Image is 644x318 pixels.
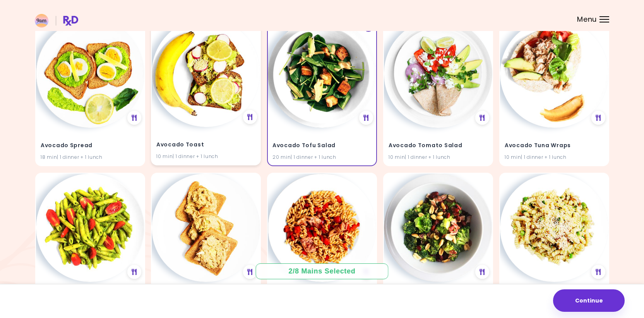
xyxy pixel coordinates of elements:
div: See Meal Plan [359,111,373,125]
button: Continue [553,289,625,312]
div: 10 min | 1 dinner + 1 lunch [156,153,255,160]
div: 20 min | 1 dinner + 1 lunch [272,153,372,161]
div: 18 min | 1 dinner + 1 lunch [41,153,140,161]
div: See Meal Plan [127,265,141,278]
div: See Meal Plan [243,110,257,124]
div: See Meal Plan [475,265,489,278]
div: See Meal Plan [243,265,257,278]
h4: Avocado Tomato Salad [389,140,488,152]
h4: Avocado Tuna Wraps [505,140,604,152]
div: See Meal Plan [591,265,605,278]
h4: Avocado Toast [156,139,255,151]
span: Menu [577,16,597,23]
h4: Avocado Tofu Salad [272,140,372,152]
img: RxDiet [35,14,78,28]
div: See Meal Plan [127,111,141,125]
h4: Avocado Spread [41,140,140,152]
div: See Meal Plan [475,111,489,125]
div: 10 min | 1 dinner + 1 lunch [389,153,488,161]
div: See Meal Plan [591,111,605,125]
div: 2 / 8 Mains Selected [283,266,361,276]
div: 10 min | 1 dinner + 1 lunch [505,153,604,161]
